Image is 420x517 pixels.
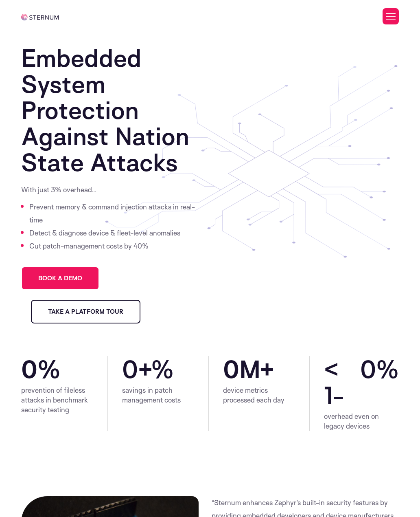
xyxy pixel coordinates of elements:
[360,356,376,382] span: 0
[122,356,138,382] span: 0
[383,8,399,24] button: Toggle Menu
[239,356,295,382] span: M+
[138,356,194,382] span: +%
[29,227,203,240] li: Detect & diagnose device & fleet-level anomalies
[223,356,239,382] span: 0
[21,266,99,290] a: Book a demo
[48,309,123,315] span: Take a Platform Tour
[29,240,203,253] li: Cut patch-management costs by 40%
[21,356,37,382] span: 0
[324,356,360,408] span: < 1-
[21,385,93,415] div: prevention of fileless attacks in benchmark security testing
[122,385,194,405] div: savings in patch management costs
[376,356,399,382] span: %
[29,200,203,227] li: Prevent memory & command injection attacks in real-time
[38,275,82,281] span: Book a demo
[37,356,93,382] span: %
[223,385,295,405] div: device metrics processed each day
[21,14,59,20] img: sternum iot
[324,411,399,431] div: overhead even on legacy devices
[21,45,217,175] h1: Embedded System Protection Against Nation State Attacks
[31,300,140,323] a: Take a Platform Tour
[21,185,203,195] p: With just 3% overhead…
